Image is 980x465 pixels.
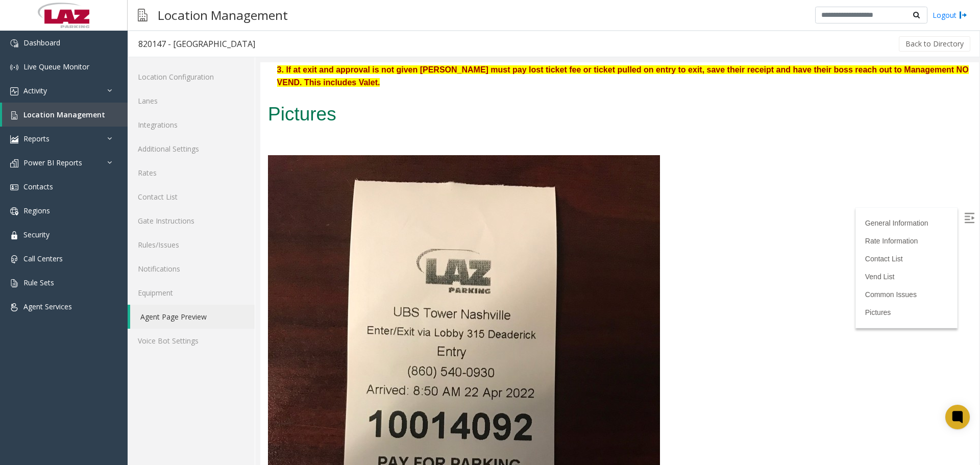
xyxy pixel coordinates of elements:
[23,158,82,167] span: Power BI Reports
[153,3,293,28] h3: Location Management
[10,255,18,263] img: 'icon'
[605,246,631,254] a: Pictures
[128,185,255,209] a: Contact List
[128,329,255,353] a: Voice Bot Settings
[10,279,18,287] img: 'icon'
[933,10,967,20] a: Logout
[10,135,18,143] img: 'icon'
[23,38,60,47] span: Dashboard
[128,113,255,137] a: Integrations
[23,62,89,71] span: Live Queue Monitor
[23,302,72,311] span: Agent Services
[10,111,18,119] img: 'icon'
[138,3,148,28] img: pageIcon
[10,207,18,215] img: 'icon'
[128,161,255,185] a: Rates
[704,151,714,161] img: Open/Close Sidebar Menu
[8,39,711,65] h2: Pictures
[23,206,50,215] span: Regions
[605,175,658,183] a: Rate Information
[23,110,105,119] span: Location Management
[23,254,63,263] span: Call Centers
[130,305,255,329] a: Agent Page Preview
[23,134,50,143] span: Reports
[128,233,255,257] a: Rules/Issues
[10,63,18,71] img: 'icon'
[10,159,18,167] img: 'icon'
[2,103,128,127] a: Location Management
[23,182,53,191] span: Contacts
[23,86,47,95] span: Activity
[23,230,50,239] span: Security
[128,281,255,305] a: Equipment
[128,137,255,161] a: Additional Settings
[10,231,18,239] img: 'icon'
[10,183,18,191] img: 'icon'
[10,87,18,95] img: 'icon'
[605,157,668,165] a: General Information
[128,257,255,281] a: Notifications
[128,209,255,233] a: Gate Instructions
[10,39,18,47] img: 'icon'
[138,37,255,51] div: 820147 - [GEOGRAPHIC_DATA]
[605,192,643,201] a: Contact List
[605,228,656,236] a: Common Issues
[605,210,634,218] a: Vend List
[128,89,255,113] a: Lanes
[128,65,255,89] a: Location Configuration
[959,10,967,20] img: logout
[23,278,54,287] span: Rule Sets
[17,3,708,25] b: 3. If at exit and approval is not given [PERSON_NAME] must pay lost ticket fee or ticket pulled o...
[10,303,18,311] img: 'icon'
[899,36,970,52] button: Back to Directory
